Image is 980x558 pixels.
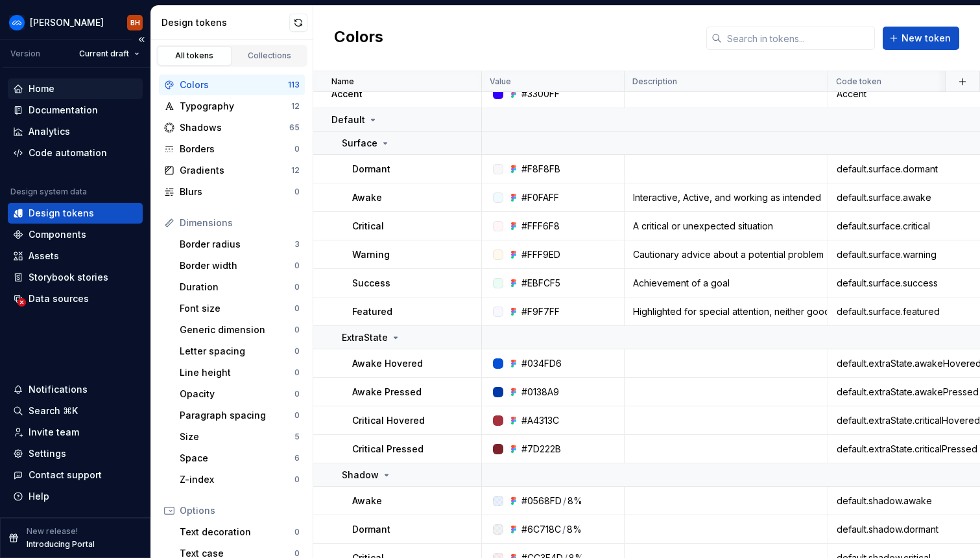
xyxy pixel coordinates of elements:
a: Border width0 [174,255,305,276]
a: Border radius3 [174,234,305,255]
a: Documentation [8,100,143,121]
p: Dormant [352,523,390,536]
span: Current draft [79,49,129,59]
div: Documentation [29,104,98,117]
a: Home [8,78,143,99]
a: Space6 [174,448,305,469]
p: Awake [352,494,382,507]
button: [PERSON_NAME]BH [3,8,148,36]
div: Options [180,504,300,517]
a: Duration0 [174,277,305,297]
button: Notifications [8,379,143,400]
input: Search in tokens... [722,27,875,50]
a: Borders0 [159,139,305,159]
a: Storybook stories [8,267,143,288]
button: Current draft [73,45,145,63]
div: Paragraph spacing [180,409,294,422]
div: Version [10,49,40,59]
div: Colors [180,78,288,91]
div: Size [180,430,294,443]
div: 0 [294,144,300,154]
div: Collections [237,51,302,61]
a: Data sources [8,288,143,309]
div: #0568FD [521,494,562,507]
div: Shadows [180,121,289,134]
div: Analytics [29,125,70,138]
div: #F0FAFF [521,191,559,204]
div: Interactive, Active, and working as intended [625,191,827,204]
div: Code automation [29,146,107,159]
a: Design tokens [8,203,143,224]
div: Settings [29,447,66,460]
a: Settings [8,443,143,464]
div: 0 [294,474,300,485]
div: Space [180,452,294,465]
div: 65 [289,122,300,133]
a: Analytics [8,121,143,142]
a: Font size0 [174,298,305,319]
div: Duration [180,281,294,294]
button: New token [883,27,959,50]
p: Name [331,76,354,87]
p: Critical Hovered [352,414,425,427]
div: #EBFCF5 [521,277,560,290]
div: #F8F8FB [521,163,560,176]
div: #A4313C [521,414,559,427]
p: Default [331,113,365,126]
div: Line height [180,366,294,379]
a: Colors113 [159,75,305,95]
div: #034FD6 [521,357,562,370]
p: Accent [331,87,363,100]
div: 0 [294,389,300,399]
a: Invite team [8,422,143,443]
a: Gradients12 [159,160,305,181]
img: 05de7b0f-0379-47c0-a4d1-3cbae06520e4.png [9,15,25,30]
div: 0 [294,303,300,314]
p: Awake Hovered [352,357,423,370]
p: Success [352,277,390,290]
div: Typography [180,100,291,113]
div: Contact support [29,469,102,482]
span: New token [902,32,951,45]
div: Border radius [180,238,294,251]
div: Highlighted for special attention, neither good nor bad [625,305,827,318]
p: Shadow [342,469,379,482]
a: Opacity0 [174,384,305,404]
div: Gradients [180,164,291,177]
a: Size5 [174,426,305,447]
div: Z-index [180,473,294,486]
div: Generic dimension [180,323,294,336]
div: / [562,523,566,536]
div: [PERSON_NAME] [30,16,104,29]
a: Typography12 [159,96,305,117]
div: #0138A9 [521,386,559,399]
p: Featured [352,305,392,318]
div: 113 [288,80,300,90]
div: Invite team [29,426,79,439]
p: Value [490,76,511,87]
div: A critical or unexpected situation [625,220,827,233]
button: Contact support [8,465,143,485]
div: 0 [294,367,300,378]
div: Storybook stories [29,271,108,284]
div: Design tokens [29,207,94,220]
div: Cautionary advice about a potential problem [625,248,827,261]
div: 0 [294,527,300,537]
div: 0 [294,261,300,271]
p: Critical [352,220,384,233]
div: #7D222B [521,443,561,456]
div: Letter spacing [180,345,294,358]
p: Critical Pressed [352,443,424,456]
div: Design tokens [161,16,289,29]
div: Achievement of a goal [625,277,827,290]
a: Letter spacing0 [174,341,305,362]
p: Surface [342,137,377,150]
div: Assets [29,250,59,262]
div: BH [130,17,140,28]
div: Border width [180,259,294,272]
div: / [563,494,566,507]
div: Components [29,228,86,241]
p: Awake Pressed [352,386,422,399]
div: Font size [180,302,294,315]
div: #3300FF [521,87,560,100]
